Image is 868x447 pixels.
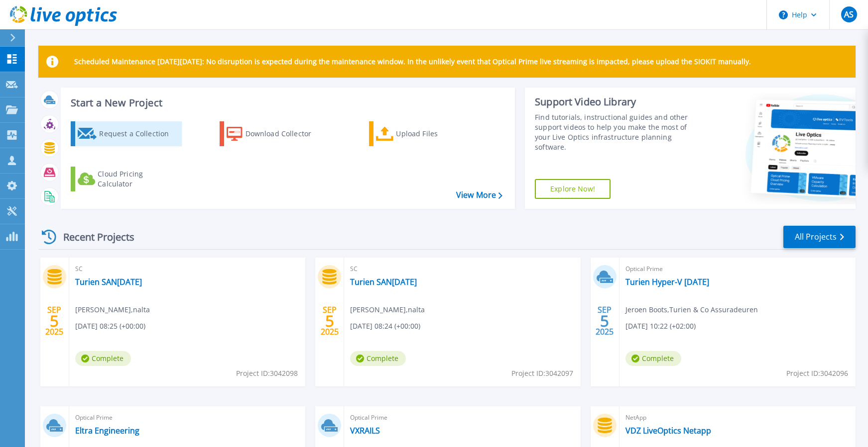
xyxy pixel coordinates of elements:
span: Optical Prime [350,412,574,423]
div: Recent Projects [38,225,148,249]
a: All Projects [783,226,856,248]
p: Scheduled Maintenance [DATE][DATE]: No disruption is expected during the maintenance window. In t... [74,58,751,66]
div: Support Video Library [535,95,702,108]
span: [PERSON_NAME] , nalta [350,304,425,315]
span: AS [844,10,854,18]
div: Find tutorials, instructional guides and other support videos to help you make the most of your L... [535,112,702,152]
div: Cloud Pricing Calculator [98,169,177,189]
div: Request a Collection [99,124,179,144]
span: Project ID: 3042097 [511,368,573,379]
a: Cloud Pricing Calculator [71,167,182,191]
span: 5 [325,317,334,325]
a: Upload Files [369,121,480,146]
div: Download Collector [246,124,325,144]
span: Optical Prime [75,412,299,423]
span: Jeroen Boots , Turien & Co Assuradeuren [625,304,758,315]
span: [DATE] 08:25 (+00:00) [75,321,145,332]
span: Complete [350,351,406,366]
span: Optical Prime [625,264,850,274]
span: Complete [625,351,681,366]
a: VXRAILS [350,426,380,436]
a: Turien SAN[DATE] [350,277,417,287]
a: Eltra Engineering [75,426,139,436]
span: [PERSON_NAME] , nalta [75,304,150,315]
a: Download Collector [220,121,331,146]
h3: Start a New Project [71,97,502,108]
span: Complete [75,351,131,366]
a: Explore Now! [535,179,611,199]
span: SC [350,264,574,274]
span: 5 [600,317,609,325]
span: [DATE] 08:24 (+00:00) [350,321,420,332]
a: Turien SAN[DATE] [75,277,142,287]
span: Project ID: 3042096 [786,368,848,379]
span: 5 [50,317,59,325]
div: Upload Files [396,124,476,144]
div: SEP 2025 [595,303,614,339]
a: Turien Hyper-V [DATE] [625,277,709,287]
span: [DATE] 10:22 (+02:00) [625,321,696,332]
div: SEP 2025 [45,303,64,339]
a: View More [456,190,502,200]
div: SEP 2025 [320,303,339,339]
a: VDZ LiveOptics Netapp [625,426,711,436]
a: Request a Collection [71,121,182,146]
span: Project ID: 3042098 [236,368,298,379]
span: NetApp [625,412,850,423]
span: SC [75,264,299,274]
